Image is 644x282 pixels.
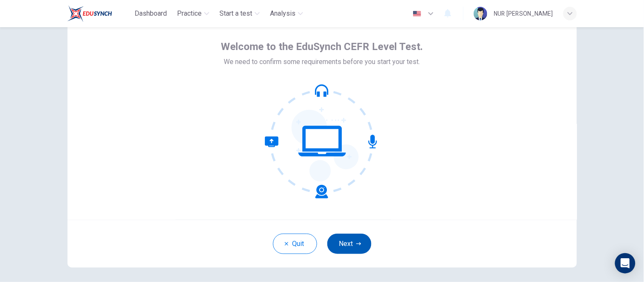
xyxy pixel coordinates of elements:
[615,253,636,274] div: Open Intercom Messenger
[219,8,252,19] span: Start a test
[474,7,487,20] img: Profile picture
[135,8,167,19] span: Dashboard
[174,6,213,21] button: Practice
[412,11,422,17] img: en
[494,8,553,19] div: NUR [PERSON_NAME]
[177,8,202,19] span: Practice
[273,234,317,254] button: Quit
[67,5,132,22] a: EduSynch logo
[270,8,295,19] span: Analysis
[67,5,112,22] img: EduSynch logo
[131,6,170,21] button: Dashboard
[267,6,307,21] button: Analysis
[327,234,371,254] button: Next
[221,40,423,53] span: Welcome to the EduSynch CEFR Level Test.
[216,6,263,21] button: Start a test
[224,57,420,67] span: We need to confirm some requirements before you start your test.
